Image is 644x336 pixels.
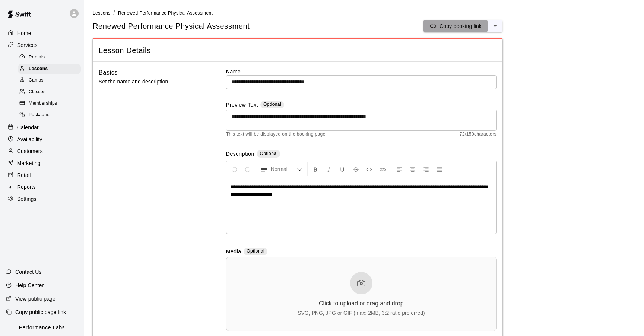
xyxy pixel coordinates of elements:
button: Format Italics [323,162,335,176]
div: split button [423,20,502,32]
label: Preview Text [226,101,258,110]
span: 72 / 150 characters [460,131,497,138]
span: Rentals [29,54,45,61]
button: Undo [228,162,241,176]
span: Normal [271,165,297,173]
h5: Renewed Performance Physical Assessment [93,21,250,31]
span: Packages [29,111,50,119]
button: Format Strikethrough [349,162,362,176]
p: Contact Us [15,268,42,276]
a: Settings [6,193,78,205]
div: Lessons [18,64,81,74]
a: Customers [6,146,78,157]
a: Reports [6,181,78,193]
li: / [114,9,115,17]
nav: breadcrumb [93,9,635,17]
p: Reports [17,183,36,191]
span: Renewed Performance Physical Assessment [118,10,213,16]
a: Retail [6,169,78,181]
span: Optional [263,102,281,107]
button: Justify Align [433,162,446,176]
p: Marketing [17,159,41,167]
a: Home [6,28,78,39]
p: Copy booking link [440,22,482,30]
label: Name [226,68,497,75]
button: Left Align [393,162,406,176]
p: Copy public page link [15,308,66,316]
p: Settings [17,195,37,203]
a: Camps [18,75,84,86]
span: Optional [247,248,264,254]
a: Rentals [18,51,84,63]
span: Classes [29,88,45,96]
span: Lessons [29,65,48,73]
div: Rentals [18,52,81,63]
p: Customers [17,148,43,155]
span: Memberships [29,100,57,107]
span: Lesson Details [99,45,497,56]
p: Performance Labs [19,324,65,332]
div: Click to upload or drag and drop [319,300,404,307]
button: Insert Link [376,162,389,176]
span: Camps [29,77,44,84]
label: Media [226,248,241,256]
a: Classes [18,86,84,98]
label: Description [226,150,254,159]
button: Center Align [406,162,419,176]
button: Format Bold [309,162,322,176]
a: Services [6,39,78,51]
div: Packages [18,110,81,120]
a: Availability [6,134,78,145]
a: Lessons [93,10,111,16]
a: Packages [18,110,84,121]
p: Home [17,29,31,37]
p: Availability [17,136,42,143]
p: Help Center [15,282,44,289]
button: Insert Code [363,162,375,176]
h6: Basics [99,68,118,77]
button: Copy booking link [423,20,488,32]
div: Memberships [18,98,81,109]
div: Classes [18,87,81,97]
p: View public page [15,295,55,302]
button: Formatting Options [257,162,306,176]
span: Optional [260,151,277,156]
button: Right Align [420,162,432,176]
a: Marketing [6,158,78,169]
p: Retail [17,171,31,179]
button: Format Underline [336,162,349,176]
div: SVG, PNG, JPG or GIF (max: 2MB, 3:2 ratio preferred) [298,310,425,316]
p: Services [17,41,38,49]
span: This text will be displayed on the booking page. [226,131,327,138]
a: Lessons [18,63,84,75]
p: Calendar [17,124,39,131]
a: Calendar [6,122,78,133]
div: Camps [18,75,81,86]
p: Set the name and description [99,77,202,86]
button: select merge strategy [488,20,502,32]
button: Redo [241,162,254,176]
a: Memberships [18,98,84,110]
span: Lessons [93,10,111,16]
